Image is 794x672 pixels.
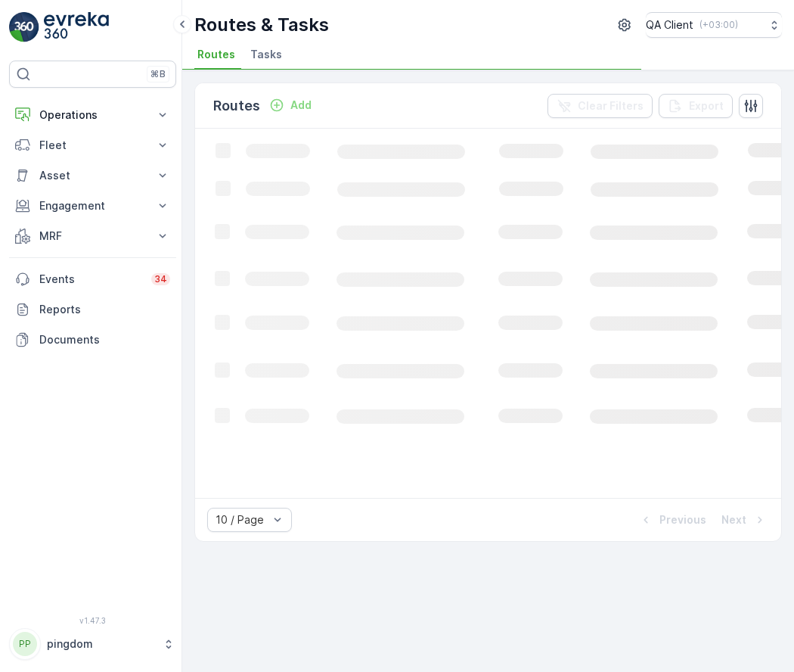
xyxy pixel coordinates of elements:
button: QA Client(+03:00) [646,12,782,38]
p: Operations [39,107,146,123]
a: Reports [9,294,176,325]
p: Routes [213,95,260,117]
span: Routes [197,47,235,62]
p: Add [290,98,312,113]
p: Next [721,512,746,527]
button: Asset [9,160,176,191]
button: Operations [9,100,176,130]
button: Fleet [9,130,176,160]
p: MRF [39,229,146,244]
p: Documents [39,332,170,347]
button: PPpingdom [9,628,176,660]
p: Engagement [39,198,146,213]
p: ( +03:00 ) [699,19,738,31]
p: 34 [154,273,167,285]
p: QA Client [646,17,693,33]
span: v 1.47.3 [9,616,176,625]
button: Export [659,94,733,118]
button: MRF [9,221,176,251]
p: Clear Filters [578,98,644,114]
p: Asset [39,168,146,183]
p: Events [39,272,142,287]
a: Events34 [9,264,176,294]
p: ⌘B [150,68,166,80]
p: pingdom [47,636,155,652]
p: Fleet [39,138,146,153]
p: Export [689,98,724,114]
p: Routes & Tasks [194,13,329,37]
button: Add [263,96,318,114]
p: Previous [659,512,706,527]
span: Tasks [250,47,282,62]
button: Next [720,511,769,529]
button: Engagement [9,191,176,221]
a: Documents [9,325,176,355]
img: logo_light-DOdMpM7g.png [44,12,109,42]
p: Reports [39,302,170,317]
img: logo [9,12,39,42]
button: Clear Filters [547,94,653,118]
div: PP [13,632,37,656]
button: Previous [637,511,708,529]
